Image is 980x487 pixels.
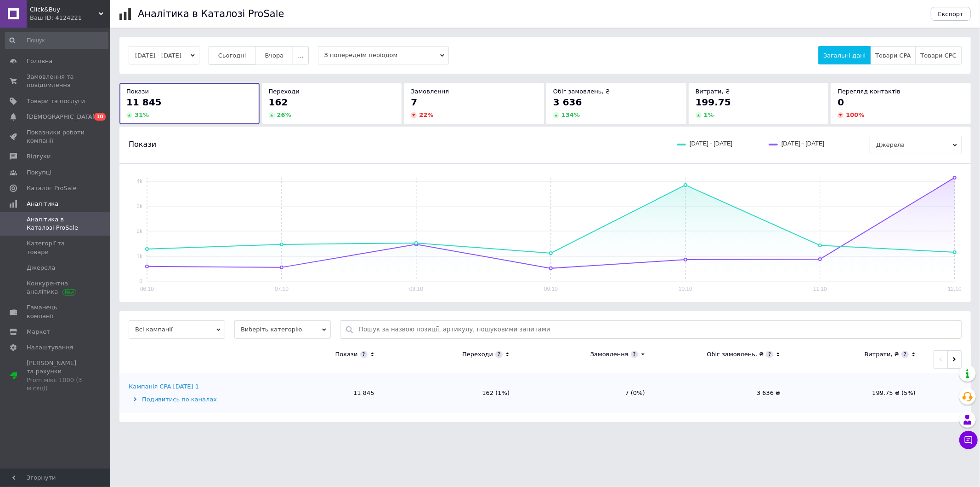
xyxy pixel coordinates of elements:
span: З попереднім періодом [318,46,449,64]
span: 10 [94,113,106,121]
span: 100 % [846,111,864,118]
td: 162 (1%) [384,373,519,413]
span: Перегляд контактів [838,88,901,95]
button: [DATE] - [DATE] [129,46,199,64]
div: Кампанія CPA [DATE] 1 [129,383,199,391]
span: Покупці [27,168,51,177]
span: Категорії та товари [27,239,85,256]
span: 11 845 [126,97,162,108]
input: Пошук [5,32,108,49]
span: Головна [27,57,52,65]
span: Покази [129,139,156,150]
span: Виберіть категорію [234,320,331,339]
text: 4k [136,178,143,185]
text: 08.10 [409,286,423,292]
span: Загальні дані [823,52,866,59]
span: Маркет [27,328,50,336]
span: 22 % [419,111,433,118]
span: Витрати, ₴ [696,88,731,95]
div: Покази [335,350,358,359]
span: Конкурентна аналітика [27,279,85,296]
button: Експорт [931,7,971,21]
span: Click&Buy [30,6,99,14]
div: Подивитись по каналах [129,395,246,404]
td: 199.75 ₴ (5%) [789,373,925,413]
button: Загальні дані [818,46,871,64]
input: Пошук за назвою позиції, артикулу, пошуковими запитами [359,321,957,338]
button: Чат з покупцем [959,431,978,449]
span: Обіг замовлень, ₴ [553,88,610,95]
span: Замовлення [411,88,449,95]
span: Товари та послуги [27,97,85,105]
text: 07.10 [275,286,289,292]
div: Ваш ID: 4124221 [30,14,110,22]
span: 31 % [135,111,149,118]
text: 2k [136,228,143,234]
span: Всі кампанії [129,320,225,339]
text: 11.10 [813,286,827,292]
span: Аналітика [27,200,58,208]
td: 3 636 ₴ [654,373,790,413]
span: [DEMOGRAPHIC_DATA] [27,113,95,121]
span: Каталог ProSale [27,184,76,192]
button: Вчора [255,46,293,64]
h1: Аналітика в Каталозі ProSale [138,8,284,19]
span: Гаманець компанії [27,303,85,320]
span: [PERSON_NAME] та рахунки [27,359,85,393]
span: Покази [126,88,149,95]
span: Товари CPC [921,52,957,59]
text: 1k [136,253,143,260]
span: 199.75 [696,97,731,108]
td: 7 (0%) [519,373,654,413]
span: 1 % [704,111,714,118]
text: 12.10 [948,286,962,292]
span: Налаштування [27,343,74,352]
span: 134 % [561,111,580,118]
span: 3 636 [553,97,582,108]
td: 11 845 [248,373,384,413]
span: ... [298,52,303,59]
span: Вчора [265,52,283,59]
span: Сьогодні [218,52,246,59]
span: Джерела [27,264,55,272]
text: 10.10 [679,286,692,292]
span: Відгуки [27,152,51,161]
text: 0 [139,278,142,284]
div: Prom мікс 1000 (3 місяці) [27,376,85,393]
span: Показники роботи компанії [27,128,85,145]
button: Товари CPA [870,46,916,64]
div: Обіг замовлень, ₴ [707,350,764,359]
span: 7 [411,97,417,108]
button: Товари CPC [916,46,962,64]
span: Джерела [870,136,962,154]
span: 26 % [277,111,291,118]
button: ... [293,46,308,64]
span: Товари CPA [875,52,911,59]
text: 06.10 [140,286,154,292]
text: 09.10 [544,286,558,292]
span: Експорт [938,11,964,17]
div: Витрати, ₴ [864,350,899,359]
span: 162 [269,97,288,108]
span: Аналітика в Каталозі ProSale [27,215,85,232]
button: Сьогодні [209,46,256,64]
text: 3k [136,203,143,209]
span: 0 [838,97,844,108]
span: Переходи [269,88,300,95]
div: Переходи [462,350,493,359]
div: Замовлення [590,350,629,359]
span: Замовлення та повідомлення [27,73,85,89]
